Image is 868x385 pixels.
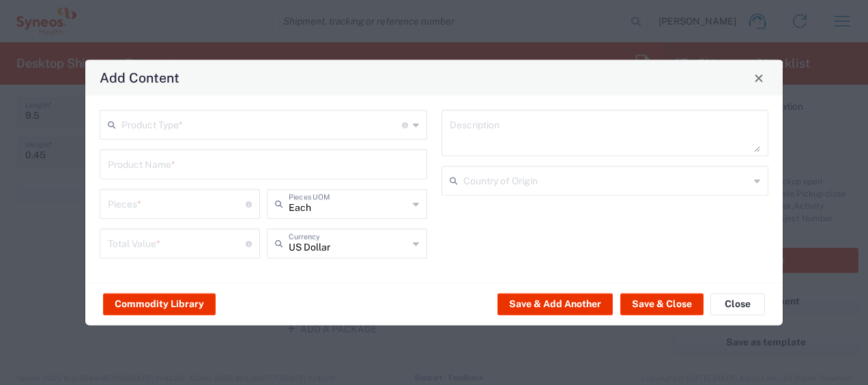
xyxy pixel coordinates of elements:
button: Close [749,68,768,87]
button: Close [710,293,765,315]
h4: Add Content [100,68,179,87]
button: Save & Close [620,293,704,315]
button: Commodity Library [103,293,216,315]
button: Save & Add Another [497,293,613,315]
